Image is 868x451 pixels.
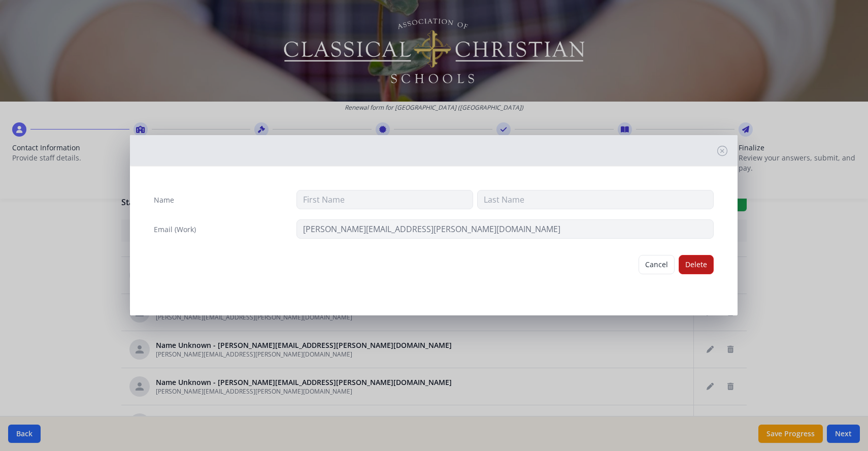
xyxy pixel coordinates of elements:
button: Cancel [639,255,675,274]
label: Name [154,195,174,205]
input: Last Name [477,190,714,209]
input: First Name [296,190,473,209]
input: contact@site.com [296,219,714,239]
button: Delete [679,255,714,274]
label: Email (Work) [154,224,196,235]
